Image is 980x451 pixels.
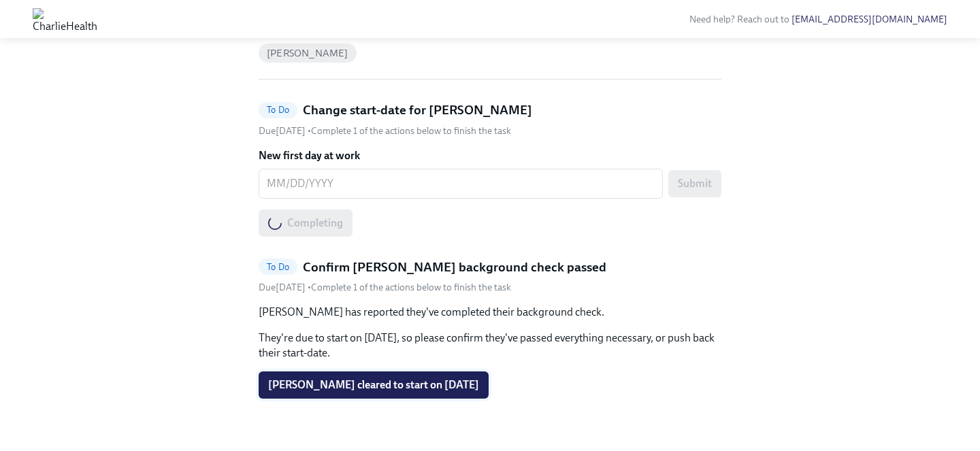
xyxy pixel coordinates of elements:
[259,258,721,295] a: To DoConfirm [PERSON_NAME] background check passedDue[DATE] •Complete 1 of the actions below to f...
[259,282,308,293] span: Thursday, October 2nd 2025, 10:00 am
[689,14,947,25] span: Need help? Reach out to
[303,101,532,119] h5: Change start-date for [PERSON_NAME]
[259,101,721,137] a: To DoChange start-date for [PERSON_NAME]Due[DATE] •Complete 1 of the actions below to finish the ...
[259,305,721,320] p: [PERSON_NAME] has reported they've completed their background check.
[259,262,297,272] span: To Do
[259,331,721,361] p: They're due to start on [DATE], so please confirm they've passed everything necessary, or push ba...
[259,105,297,115] span: To Do
[259,125,308,137] span: Thursday, October 2nd 2025, 10:00 am
[259,281,511,294] div: • Complete 1 of the actions below to finish the task
[33,8,97,30] img: CharlieHealth
[259,124,511,137] div: • Complete 1 of the actions below to finish the task
[259,148,721,163] label: New first day at work
[303,258,606,276] h5: Confirm [PERSON_NAME] background check passed
[259,48,357,59] span: [PERSON_NAME]
[268,378,479,392] span: [PERSON_NAME] cleared to start on [DATE]
[259,371,489,399] button: [PERSON_NAME] cleared to start on [DATE]
[791,14,947,25] a: [EMAIL_ADDRESS][DOMAIN_NAME]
